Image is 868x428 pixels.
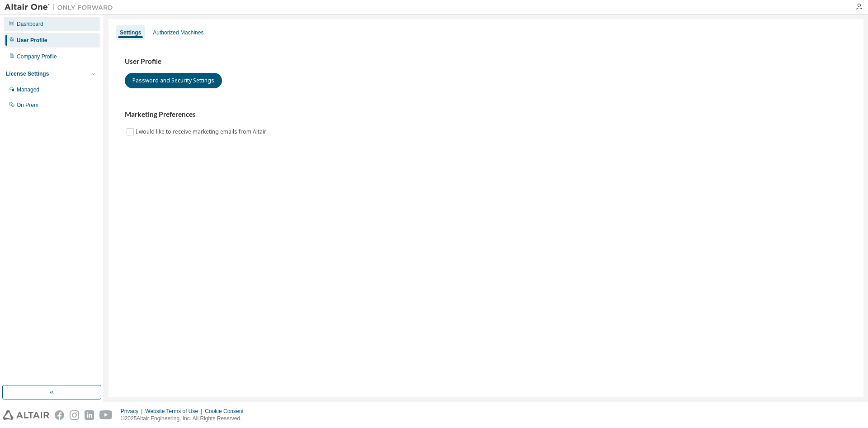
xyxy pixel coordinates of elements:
div: Authorized Machines [153,29,203,36]
label: I would like to receive marketing emails from Altair [136,126,268,137]
button: Password and Security Settings [125,73,222,88]
div: License Settings [6,70,49,77]
div: On Prem [17,101,38,109]
div: Company Profile [17,53,57,60]
p: © 2025 Altair Engineering, Inc. All Rights Reserved. [121,415,249,423]
div: Managed [17,86,39,93]
div: Dashboard [17,20,43,28]
img: facebook.svg [55,410,64,420]
img: youtube.svg [99,410,113,420]
div: User Profile [17,37,47,44]
img: instagram.svg [70,410,79,420]
img: linkedin.svg [85,410,94,420]
div: Website Terms of Use [145,408,205,415]
div: Cookie Consent [205,408,249,415]
img: Altair One [5,3,118,12]
img: altair_logo.svg [3,410,49,420]
h3: Marketing Preferences [125,110,847,119]
div: Settings [120,29,141,36]
div: Privacy [121,408,145,415]
h3: User Profile [125,57,847,66]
